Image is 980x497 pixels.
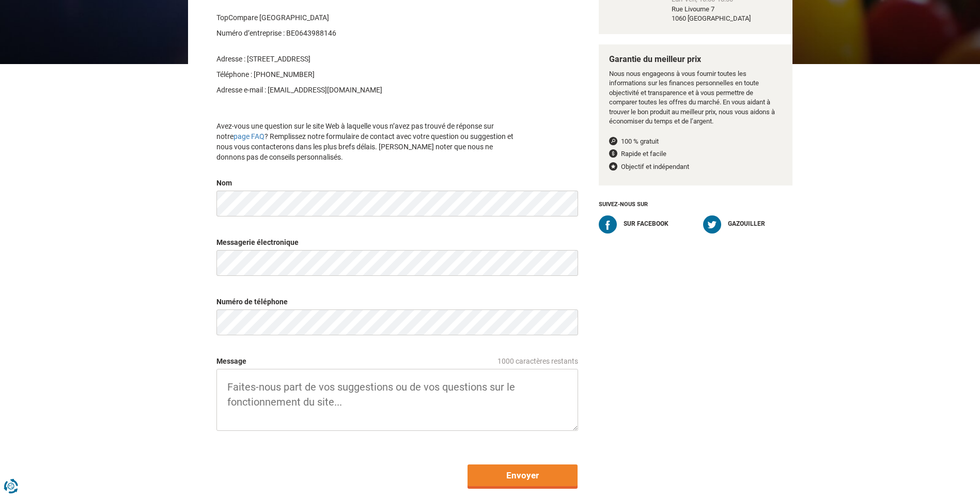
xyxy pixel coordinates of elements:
[703,215,792,234] a: Gazouiller
[624,220,668,227] span: Sur Facebook
[621,163,689,170] font: Objectif et indépendant
[728,220,765,227] span: Gazouiller
[234,132,265,141] a: page FAQ
[216,54,515,64] p: Adresse : [STREET_ADDRESS]
[497,357,514,365] span: 1000
[216,357,246,365] font: Message
[216,69,515,80] p: Téléphone : [PHONE_NUMBER]
[216,12,515,23] p: TopCompare [GEOGRAPHIC_DATA]
[621,137,659,145] font: 100 % gratuit
[599,215,688,234] a: Sur Facebook
[216,237,299,247] label: Messagerie électronique
[216,297,288,307] label: Numéro de téléphone
[216,28,515,38] p: Numéro d’entreprise : BE0643988146
[609,69,782,127] p: Nous nous engageons à vous fournir toutes les informations sur les finances personnelles en toute...
[599,196,792,210] h5: Suivez-nous sur
[216,178,232,188] label: Nom
[468,464,578,486] input: Envoyer
[609,55,782,64] h4: Garantie du meilleur prix
[516,357,578,365] span: caractères restants
[216,121,515,162] p: Avez-vous une question sur le site Web à laquelle vous n’avez pas trouvé de réponse sur notre ? R...
[672,5,782,24] div: Rue Livourne 7 1060 [GEOGRAPHIC_DATA]
[621,150,666,158] font: Rapide et facile
[216,85,515,95] p: Adresse e-mail : [EMAIL_ADDRESS][DOMAIN_NAME]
